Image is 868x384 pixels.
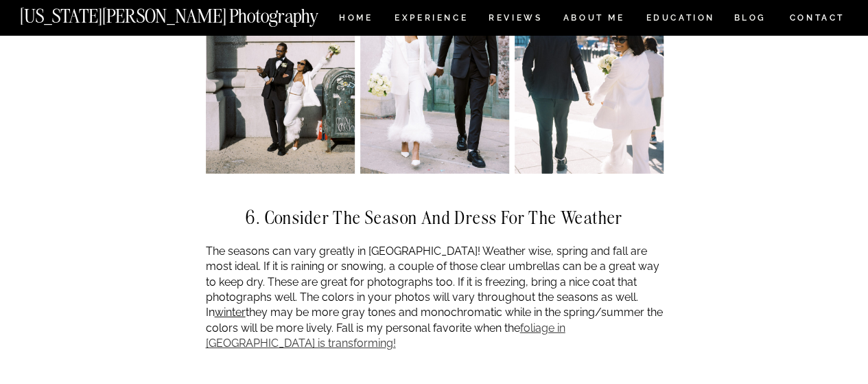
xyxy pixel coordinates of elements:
a: REVIEWS [489,14,540,25]
a: [US_STATE][PERSON_NAME] Photography [20,7,364,19]
a: winter [215,306,246,319]
a: BLOG [734,14,766,25]
h2: 6. Consider the Season and Dress for the Weather [206,208,664,227]
a: HOME [336,14,375,25]
a: EDUCATION [644,14,716,25]
p: The seasons can vary greatly in [GEOGRAPHIC_DATA]! Weather wise, spring and fall are most ideal. ... [206,244,664,352]
a: CONTACT [788,10,845,25]
a: ABOUT ME [563,14,625,25]
a: Experience [395,14,467,25]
